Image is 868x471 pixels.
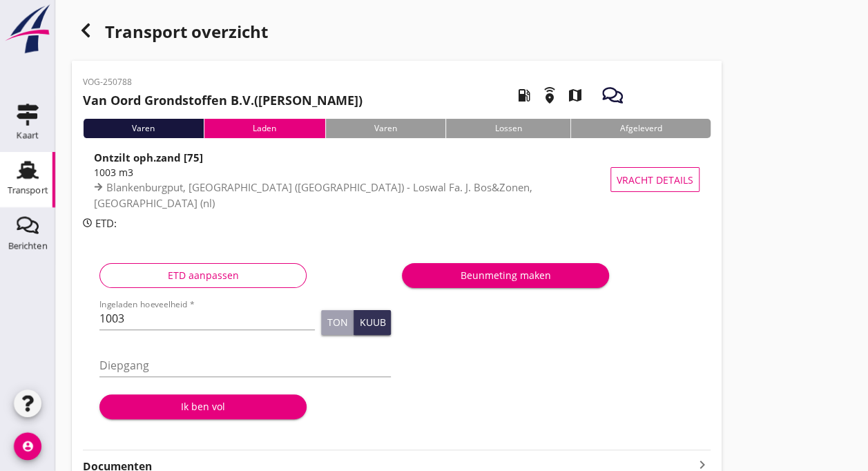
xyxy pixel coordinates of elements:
button: Ik ben vol [99,394,307,419]
div: Varen [325,119,446,138]
input: Ingeladen hoeveelheid * [99,307,315,329]
strong: Ontzilt oph.zand [75] [94,151,203,164]
div: Afgeleverd [570,119,711,138]
div: Ton [327,318,347,327]
i: map [555,76,594,115]
div: Ik ben vol [110,399,296,414]
i: account_circle [14,432,41,460]
button: Kuub [354,310,391,335]
i: local_gas_station [505,76,543,115]
strong: Van Oord Grondstoffen B.V. [83,92,254,108]
div: ETD aanpassen [111,268,295,282]
button: Ton [321,310,354,335]
div: Laden [204,119,325,138]
div: Berichten [8,241,48,250]
div: Transport [8,186,48,195]
button: ETD aanpassen [99,263,307,288]
span: Blankenburgput, [GEOGRAPHIC_DATA] ([GEOGRAPHIC_DATA]) - Loswal Fa. J. Bos&Zonen, [GEOGRAPHIC_DATA... [94,180,532,210]
i: emergency_share [530,76,569,115]
div: Kuub [359,318,385,327]
button: Beunmeting maken [402,263,609,288]
div: Varen [83,119,204,138]
div: 1003 m3 [94,165,617,180]
img: logo-small.a267ee39.svg [3,3,52,55]
span: Vracht details [617,173,693,187]
button: Vracht details [610,167,700,192]
a: Ontzilt oph.zand [75]1003 m3Blankenburgput, [GEOGRAPHIC_DATA] ([GEOGRAPHIC_DATA]) - Loswal Fa. J.... [83,149,711,210]
div: Lossen [445,119,570,138]
input: Diepgang [99,354,391,376]
div: Transport overzicht [72,17,722,50]
div: Kaart [17,131,39,140]
h2: ([PERSON_NAME]) [83,91,363,110]
div: Beunmeting maken [413,268,598,282]
p: VOG-250788 [83,76,363,88]
span: ETD: [95,216,117,230]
